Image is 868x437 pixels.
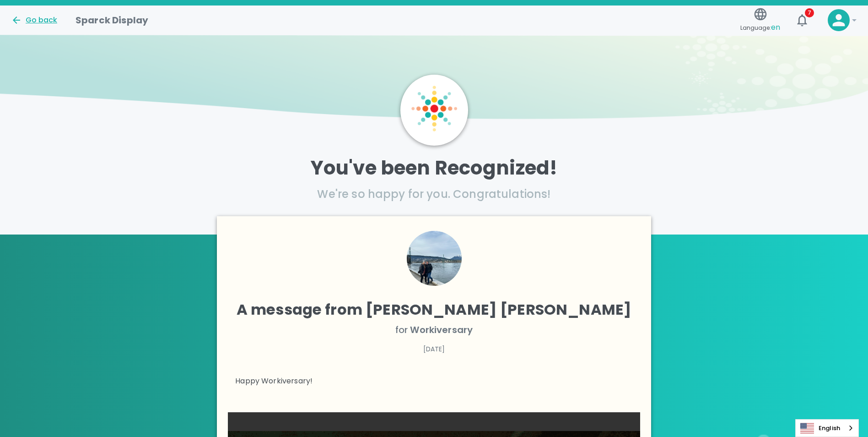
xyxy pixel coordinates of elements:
button: Go back [11,15,57,26]
span: 7 [805,8,814,17]
span: Language: [740,22,780,34]
p: [DATE] [235,344,633,354]
img: Sparck logo [411,86,457,131]
button: 7 [791,9,813,31]
div: Language [795,419,859,437]
p: for [235,322,633,337]
button: Language:en [737,4,784,37]
p: Happy Workiversary! [235,376,633,387]
a: English [796,420,858,437]
h4: A message from [PERSON_NAME] [PERSON_NAME] [235,300,633,319]
h1: Sparck Display [75,13,148,27]
img: Picture of Anna Belle Heredia [407,231,462,286]
aside: Language selected: English [795,419,859,437]
span: Workiversary [410,323,473,336]
span: en [771,22,780,33]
